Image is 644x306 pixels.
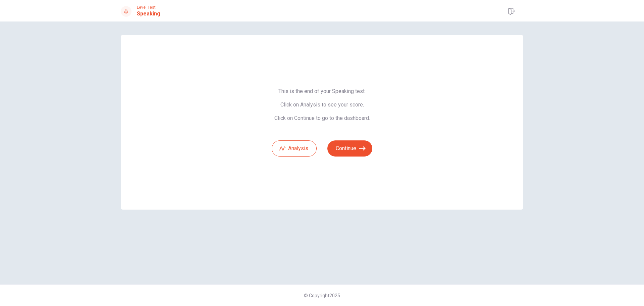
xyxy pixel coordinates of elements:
[137,5,160,10] span: Level Test
[304,293,340,298] span: © Copyright 2025
[272,88,372,122] span: This is the end of your Speaking test. Click on Analysis to see your score. Click on Continue to ...
[272,140,317,157] button: Analysis
[327,140,372,157] button: Continue
[137,10,160,18] h1: Speaking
